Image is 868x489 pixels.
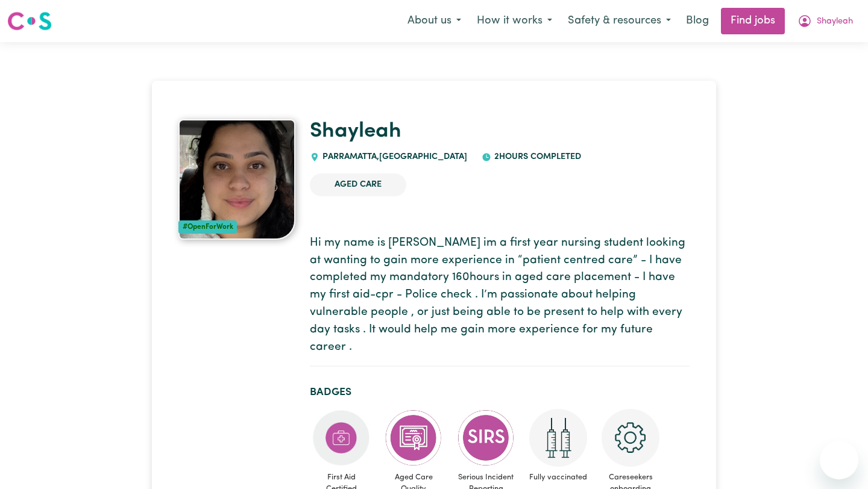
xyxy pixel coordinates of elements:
img: Careseekers logo [7,10,52,32]
button: About us [400,8,469,34]
img: Shayleah [178,119,295,240]
img: CS Academy: Careseekers Onboarding course completed [602,409,659,467]
span: PARRAMATTA , [GEOGRAPHIC_DATA] [319,152,467,161]
a: Blog [679,8,716,34]
a: Find jobs [721,8,785,34]
a: Careseekers logo [7,7,52,35]
div: #OpenForWork [178,220,237,234]
p: Hi my name is [PERSON_NAME] im a first year nursing student looking at wanting to gain more exper... [310,235,690,357]
span: Shayleah [817,15,853,28]
button: My Account [790,8,861,34]
img: Care and support worker has received 2 doses of COVID-19 vaccine [529,409,587,467]
a: Shayleah [310,121,401,142]
img: CS Academy: Serious Incident Reporting Scheme course completed [457,409,515,467]
img: CS Academy: Aged Care Quality Standards & Code of Conduct course completed [385,409,442,467]
span: 2 hours completed [491,152,581,161]
li: Aged Care [310,173,406,196]
button: Safety & resources [560,8,679,34]
a: Shayleah's profile picture'#OpenForWork [178,119,295,240]
img: Care and support worker has completed First Aid Certification [312,409,370,467]
span: Fully vaccinated [527,467,590,488]
button: How it works [469,8,560,34]
iframe: Button to launch messaging window [820,441,858,479]
h2: Badges [310,386,690,399]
